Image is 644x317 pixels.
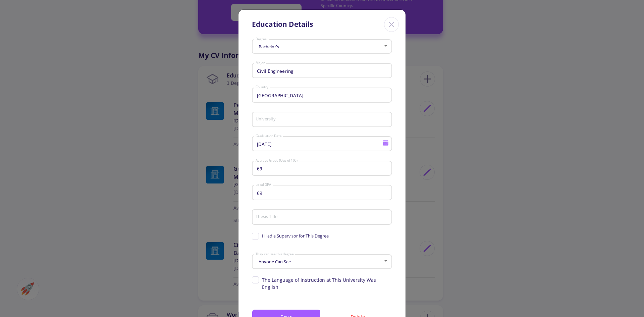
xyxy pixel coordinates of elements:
[252,19,313,30] div: Education Details
[262,233,329,239] span: I Had a Supervisor for This Degree
[262,276,392,290] span: The Language of Instruction at This University Was English
[384,17,399,32] div: Close
[257,44,279,50] span: Bachelor's
[257,259,291,265] span: Anyone Can See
